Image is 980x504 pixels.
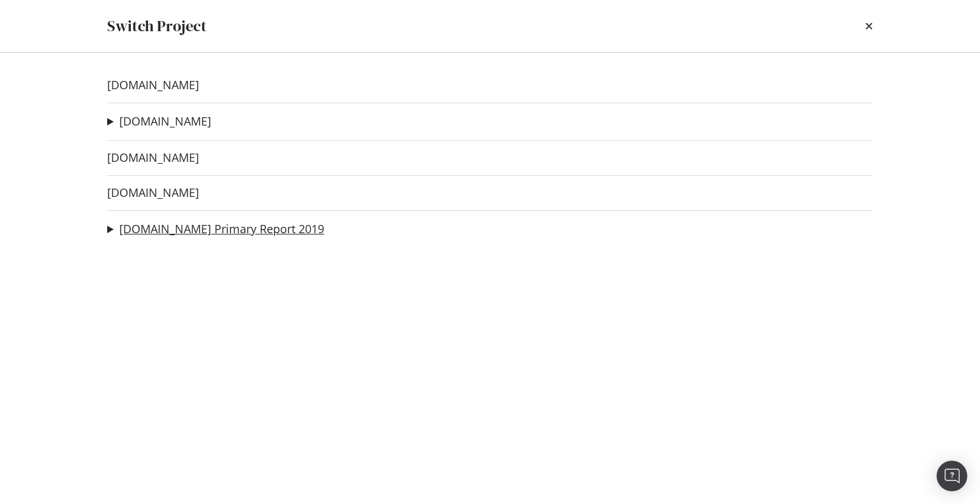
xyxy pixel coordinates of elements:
[107,78,199,92] a: [DOMAIN_NAME]
[119,115,211,128] a: [DOMAIN_NAME]
[937,461,967,491] div: Open Intercom Messenger
[107,113,211,130] summary: [DOMAIN_NAME]
[107,151,199,164] a: [DOMAIN_NAME]
[865,15,873,37] div: times
[107,186,199,199] a: [DOMAIN_NAME]
[107,15,207,37] div: Switch Project
[119,222,324,236] a: [DOMAIN_NAME] Primary Report 2019
[107,221,324,238] summary: [DOMAIN_NAME] Primary Report 2019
